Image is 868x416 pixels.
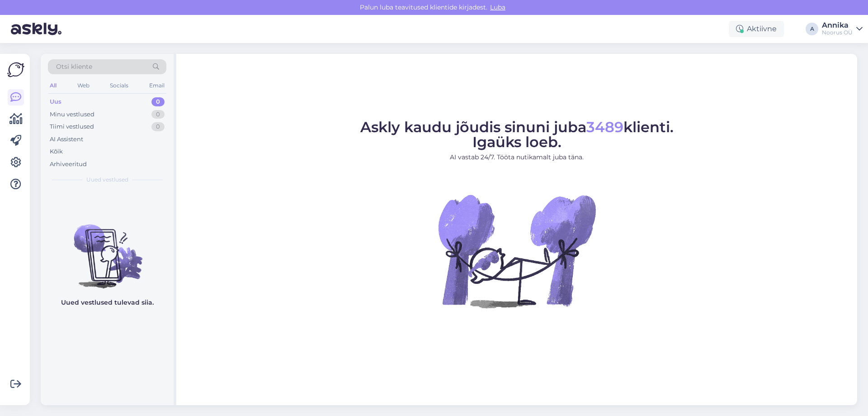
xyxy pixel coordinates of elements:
[86,176,128,184] span: Uued vestlused
[147,80,166,91] div: Email
[7,61,24,78] img: Askly Logo
[487,3,508,11] span: Luba
[151,97,165,106] div: 0
[50,122,94,131] div: Tiimi vestlused
[50,160,87,169] div: Arhiveeritud
[435,169,598,332] img: No Chat active
[50,97,61,106] div: Uus
[822,22,853,29] div: Annika
[360,153,674,162] p: AI vastab 24/7. Tööta nutikamalt juba täna.
[586,118,623,136] span: 3489
[75,80,91,91] div: Web
[360,118,674,151] span: Askly kaudu jõudis sinuni juba klienti. Igaüks loeb.
[151,122,165,131] div: 0
[50,135,83,144] div: AI Assistent
[151,110,165,119] div: 0
[822,22,863,36] a: AnnikaNoorus OÜ
[729,21,784,37] div: Aktiivne
[806,23,818,35] div: A
[822,29,853,36] div: Noorus OÜ
[61,298,154,307] p: Uued vestlused tulevad siia.
[108,80,130,91] div: Socials
[48,80,58,91] div: All
[50,147,63,156] div: Kõik
[56,62,92,72] span: Otsi kliente
[50,110,94,119] div: Minu vestlused
[41,208,174,290] img: No chats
